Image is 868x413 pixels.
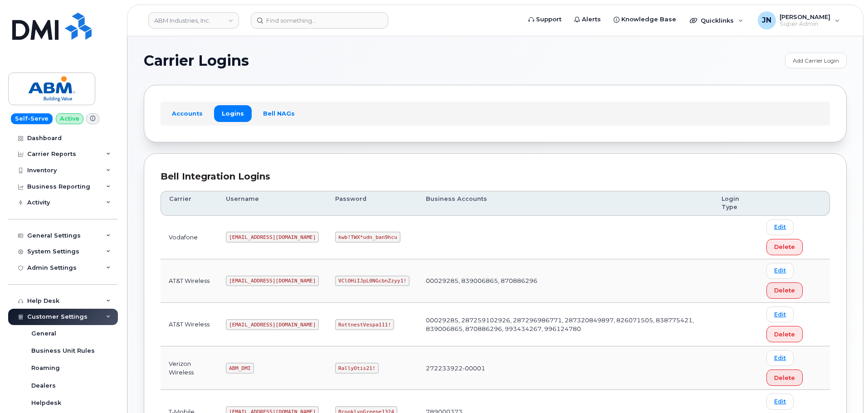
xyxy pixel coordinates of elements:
[774,374,795,382] span: Delete
[161,346,218,390] td: Verizon Wireless
[766,219,794,235] a: Edit
[164,105,210,121] a: Accounts
[774,330,795,339] span: Delete
[226,276,319,287] code: [EMAIL_ADDRESS][DOMAIN_NAME]
[766,369,803,386] button: Delete
[766,263,794,279] a: Edit
[214,105,252,121] a: Logins
[161,259,218,303] td: AT&T Wireless
[226,232,319,243] code: [EMAIL_ADDRESS][DOMAIN_NAME]
[161,170,830,183] div: Bell Integration Logins
[161,303,218,346] td: AT&T Wireless
[226,319,319,330] code: [EMAIL_ADDRESS][DOMAIN_NAME]
[255,105,302,121] a: Bell NAGs
[774,243,795,251] span: Delete
[766,350,794,366] a: Edit
[161,191,218,216] th: Carrier
[766,326,803,342] button: Delete
[774,286,795,295] span: Delete
[766,239,803,255] button: Delete
[766,306,794,322] a: Edit
[226,363,254,374] code: ABM_DMI
[418,191,713,216] th: Business Accounts
[766,282,803,299] button: Delete
[418,303,713,346] td: 00029285, 287259102926, 287296986771, 287320849897, 826071505, 838775421, 839006865, 870886296, 9...
[335,232,400,243] code: kwb!TWX*udn_ban9hcu
[144,54,249,68] span: Carrier Logins
[335,319,394,330] code: RottnestVespa111!
[161,216,218,259] td: Vodafone
[785,53,847,68] a: Add Carrier Login
[418,346,713,390] td: 272233922-00001
[327,191,418,216] th: Password
[713,191,758,216] th: Login Type
[335,363,378,374] code: RallyOtis21!
[218,191,327,216] th: Username
[418,259,713,303] td: 00029285, 839006865, 870886296
[335,276,410,287] code: VClOHiIJpL0NGcbnZzyy1!
[766,394,794,409] a: Edit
